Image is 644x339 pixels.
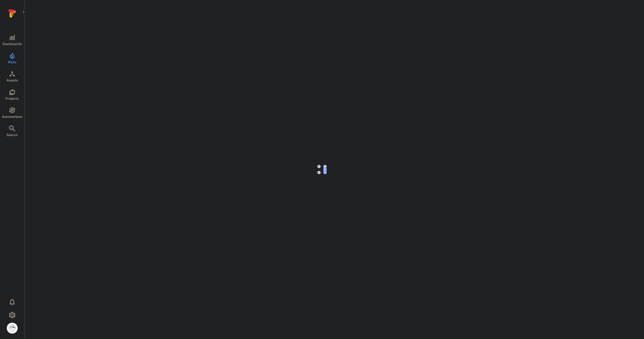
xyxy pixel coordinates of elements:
[7,323,18,334] img: ACg8ocIqQenU2zSVn4varczOTTpfOuOTqpqMYkpMWRLjejB-DtIEo7w=s96-c
[7,323,18,334] div: Justin Kim
[2,115,22,119] span: Automations
[2,42,22,46] span: Dashboards
[7,133,18,137] span: Search
[22,10,26,14] i: Expand navigation menu
[20,9,27,15] button: Expand navigation menu
[5,96,19,101] span: Projects
[7,78,18,82] span: Assets
[8,60,17,64] span: Risks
